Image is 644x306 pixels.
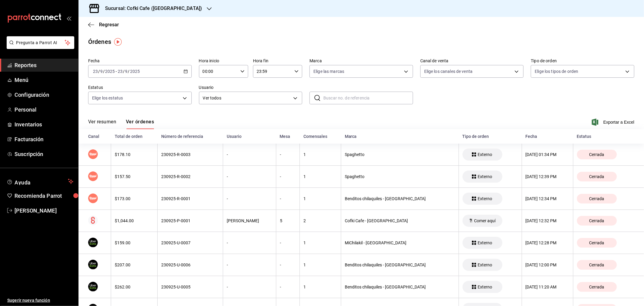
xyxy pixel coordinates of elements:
[115,285,154,289] div: $262.00
[88,37,111,46] div: Órdenes
[126,119,154,129] button: Ver órdenes
[345,285,455,289] div: Benditos chilaquiles - [GEOGRAPHIC_DATA]
[303,285,337,289] div: 1
[535,68,578,74] span: Elige los tipos de orden
[227,196,272,201] div: -
[4,44,74,50] a: Pregunta a Parrot AI
[577,134,634,139] div: Estatus
[161,134,219,139] div: Número de referencia
[587,152,607,157] span: Cerrada
[227,262,272,267] div: -
[130,69,140,74] input: ----
[280,196,296,201] div: -
[88,119,116,129] button: Ver resumen
[303,196,337,201] div: 1
[475,285,495,289] span: Externo
[115,174,154,179] div: $157.50
[123,69,125,74] span: /
[14,178,66,185] span: Ayuda
[88,22,119,28] button: Regresar
[161,218,219,223] div: 230925-P-0001
[100,5,202,12] h3: Sucursal: Cofki Cafe ([GEOGRAPHIC_DATA])
[345,174,455,179] div: Spaghetto
[475,262,495,267] span: Externo
[115,196,154,201] div: $173.00
[114,38,122,46] img: Tooltip marker
[161,152,219,157] div: 230925-R-0003
[313,68,344,74] span: Elige las marcas
[253,59,302,63] label: Hora fin
[303,262,337,267] div: 1
[593,119,634,126] button: Exportar a Excel
[116,69,117,74] span: -
[161,196,219,201] div: 230925-R-0001
[14,192,73,200] span: Recomienda Parrot
[303,218,337,223] div: 2
[115,218,154,223] div: $1,044.00
[14,91,73,99] span: Configuración
[587,218,607,223] span: Cerrada
[526,285,569,289] div: [DATE] 11:20 AM
[345,152,455,157] div: Spaghetto
[303,134,338,139] div: Comensales
[14,61,73,69] span: Reportes
[117,69,123,74] input: --
[66,16,71,21] button: open_drawer_menu
[420,59,524,63] label: Canal de venta
[345,196,455,201] div: Benditos chilaquiles - [GEOGRAPHIC_DATA]
[7,36,74,49] button: Pregunta a Parrot AI
[475,152,495,157] span: Externo
[280,134,296,139] div: Mesa
[526,218,569,223] div: [DATE] 12:32 PM
[345,134,455,139] div: Marca
[227,134,273,139] div: Usuario
[88,119,154,129] div: navigation tabs
[309,59,413,63] label: Marca
[280,285,296,289] div: -
[14,207,73,215] span: [PERSON_NAME]
[14,135,73,143] span: Facturación
[199,86,303,90] label: Usuario
[345,240,455,245] div: MiChilakil - [GEOGRAPHIC_DATA]
[115,240,154,245] div: $159.00
[475,174,495,179] span: Externo
[98,69,100,74] span: /
[92,95,123,101] span: Elige los estatus
[161,262,219,267] div: 230925-U-0006
[587,240,607,245] span: Cerrada
[587,285,607,289] span: Cerrada
[475,196,495,201] span: Externo
[526,262,569,267] div: [DATE] 12:00 PM
[303,174,337,179] div: 1
[526,152,569,157] div: [DATE] 01:34 PM
[472,218,498,223] span: Comer aquí
[88,134,107,139] div: Canal
[7,297,73,304] span: Sugerir nueva función
[14,120,73,129] span: Inventarios
[115,134,154,139] div: Total de orden
[161,174,219,179] div: 230925-R-0002
[587,174,607,179] span: Cerrada
[227,285,272,289] div: -
[227,174,272,179] div: -
[345,218,455,223] div: Cofki Cafe - [GEOGRAPHIC_DATA]
[16,40,65,46] span: Pregunta a Parrot AI
[161,285,219,289] div: 230925-U-0005
[280,152,296,157] div: -
[475,240,495,245] span: Externo
[587,262,607,267] span: Cerrada
[526,240,569,245] div: [DATE] 12:28 PM
[424,68,473,74] span: Elige los canales de venta
[14,150,73,158] span: Suscripción
[345,262,455,267] div: Benditos chilaquiles - [GEOGRAPHIC_DATA]
[99,22,119,28] span: Regresar
[161,240,219,245] div: 230925-U-0007
[199,59,248,63] label: Hora inicio
[125,69,128,74] input: --
[88,86,192,90] label: Estatus
[587,196,607,201] span: Cerrada
[303,152,337,157] div: 1
[280,240,296,245] div: -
